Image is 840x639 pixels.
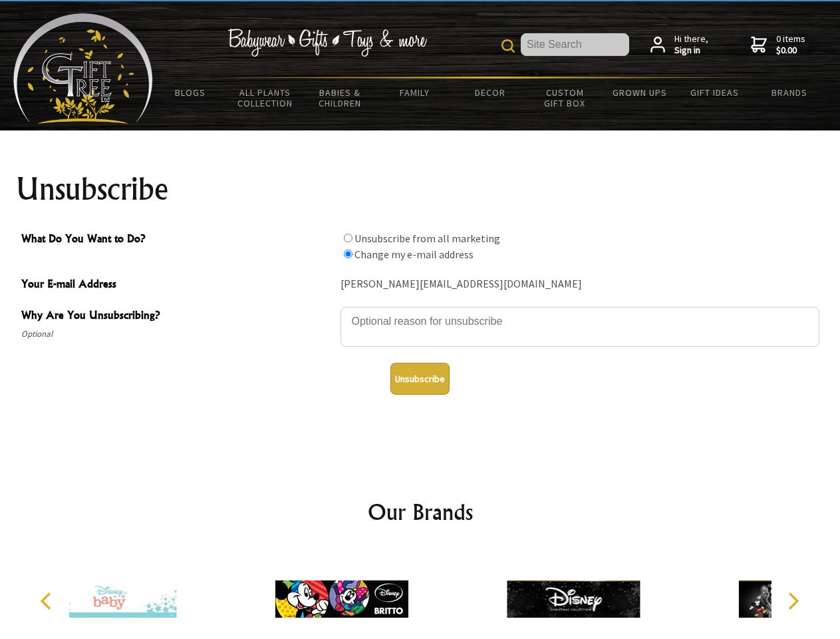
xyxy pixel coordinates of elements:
[27,496,814,528] h2: Our Brands
[227,29,427,57] img: Babywear - Gifts - Toys & more
[776,33,805,57] span: 0 items
[33,586,63,616] button: Previous
[16,173,825,205] h1: Unsubscribe
[674,33,708,57] span: Hi there,
[21,230,334,250] span: What Do You Want to Do?
[21,326,334,342] span: Optional
[674,45,708,57] strong: Sign in
[778,586,807,616] button: Next
[390,363,450,395] button: Unsubscribe
[341,307,819,347] textarea: Why Are You Unsubscribing?
[344,250,352,258] input: What Do You Want to Do?
[21,276,334,295] span: Your E-mail Address
[650,33,708,57] a: Hi there,Sign in
[602,79,677,106] a: Grown Ups
[153,79,228,106] a: BLOGS
[521,33,629,56] input: Site Search
[354,232,500,245] label: Unsubscribe from all marketing
[527,79,603,117] a: Custom Gift Box
[752,79,827,106] a: Brands
[354,248,474,261] label: Change my e-mail address
[21,307,334,326] span: Why Are You Unsubscribing?
[344,234,352,242] input: What Do You Want to Do?
[341,274,819,295] div: [PERSON_NAME][EMAIL_ADDRESS][DOMAIN_NAME]
[776,45,805,57] strong: $0.00
[303,79,378,117] a: Babies & Children
[751,33,805,57] a: 0 items$0.00
[677,79,752,106] a: Gift Ideas
[228,79,303,117] a: All Plants Collection
[13,13,153,124] img: Babyware - Gifts - Toys and more...
[378,79,453,106] a: Family
[452,79,527,106] a: Decor
[501,39,515,53] img: product search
